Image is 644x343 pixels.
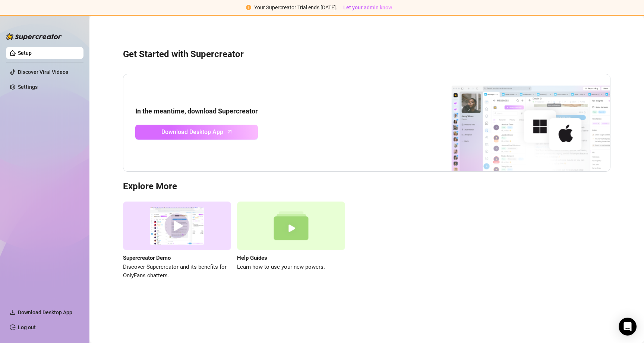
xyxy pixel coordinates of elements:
[18,69,68,75] a: Discover Viral Videos
[123,49,610,60] h3: Get Started with Supercreator
[237,202,345,280] a: Help GuidesLearn how to use your new powers.
[123,202,231,280] a: Supercreator DemoDiscover Supercreator and its benefits for OnlyFans chatters.
[237,202,345,250] img: help guides
[6,33,62,40] img: logo-BBDzfeDw.svg
[123,255,171,261] strong: Supercreator Demo
[18,309,72,315] span: Download Desktop App
[237,263,345,272] span: Learn how to use your new powers.
[18,50,32,56] a: Setup
[135,107,258,115] strong: In the meantime, download Supercreator
[18,324,36,330] a: Log out
[343,4,392,10] span: Let your admin know
[18,84,38,90] a: Settings
[340,3,395,12] button: Let your admin know
[123,202,231,250] img: supercreator demo
[254,4,337,10] span: Your Supercreator Trial ends [DATE].
[237,255,267,261] strong: Help Guides
[246,5,251,10] span: exclamation-circle
[123,263,231,280] span: Discover Supercreator and its benefits for OnlyFans chatters.
[123,181,610,193] h3: Explore More
[161,127,223,137] span: Download Desktop App
[135,125,258,140] a: Download Desktop Apparrow-up
[225,127,234,136] span: arrow-up
[10,309,16,315] span: download
[619,318,637,336] div: Open Intercom Messenger
[424,74,610,171] img: download app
